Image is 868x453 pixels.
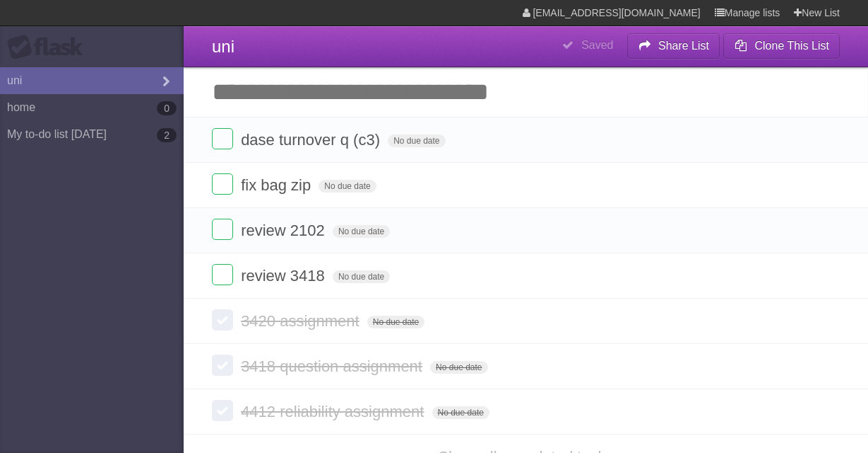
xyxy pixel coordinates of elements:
b: Saved [581,39,613,51]
label: Done [212,173,233,195]
span: 4412 reliability assignment [241,403,427,420]
span: No due date [333,225,390,238]
span: No due date [432,406,489,419]
button: Clone This List [723,33,840,59]
label: Done [212,309,233,331]
span: No due date [319,180,376,193]
label: Done [212,264,233,285]
b: 0 [157,101,177,115]
span: No due date [430,361,487,374]
span: No due date [333,270,390,283]
div: Flask [7,35,92,60]
span: dase turnover q (c3) [241,131,384,149]
span: fix bag zip [241,176,314,194]
label: Done [212,219,233,240]
span: No due date [388,134,445,147]
b: 2 [157,128,177,142]
label: Done [212,128,233,149]
span: review 2102 [241,222,328,239]
label: Done [212,355,233,376]
button: Share List [627,33,720,59]
b: Share List [658,40,709,52]
b: Clone This List [754,40,829,52]
span: review 3418 [241,267,328,285]
span: No due date [367,316,424,328]
label: Done [212,400,233,421]
span: uni [212,37,234,56]
span: 3418 question assignment [241,357,426,375]
span: 3420 assignment [241,312,363,330]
